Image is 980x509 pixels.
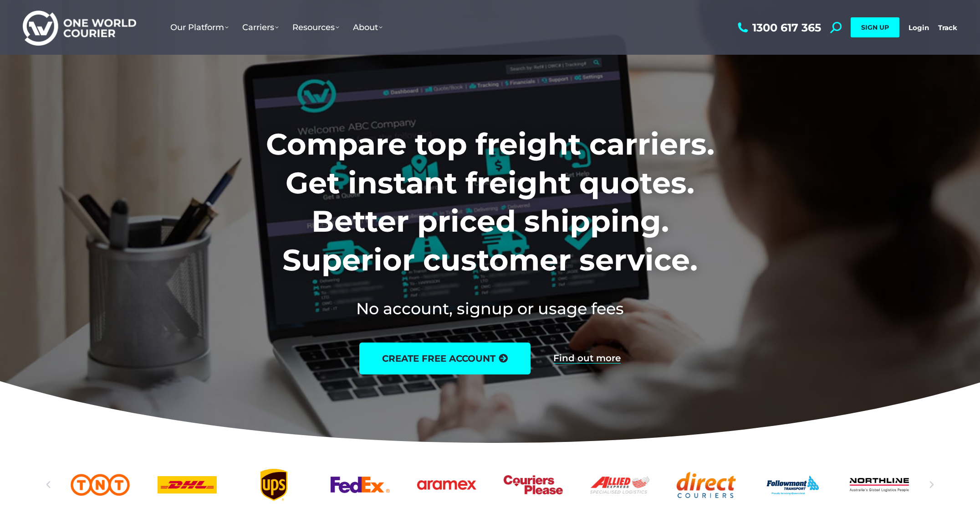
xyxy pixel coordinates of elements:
a: SIGN UP [851,17,899,37]
div: 2 / 25 [71,469,130,501]
a: Allied Express logo [590,469,649,501]
a: Followmont transoirt web logo [763,469,822,501]
span: Resources [292,22,339,32]
div: 7 / 25 [504,469,563,501]
a: 1300 617 365 [735,22,821,33]
a: create free account [359,343,531,374]
span: Our Platform [170,22,229,32]
span: SIGN UP [861,23,889,31]
div: 8 / 25 [590,469,649,501]
img: One World Courier [23,9,136,46]
div: 5 / 25 [331,469,390,501]
a: Direct Couriers logo [677,469,736,501]
a: Aramex_logo [417,469,476,501]
a: Login [909,23,929,32]
div: 9 / 25 [677,469,736,501]
div: 3 / 25 [157,469,216,501]
div: 11 / 25 [850,469,909,501]
a: Northline logo [850,469,909,501]
div: 6 / 25 [417,469,476,501]
div: 4 / 25 [244,469,303,501]
div: Slides [71,469,909,501]
a: UPS logo [244,469,303,501]
a: Our Platform [163,13,235,42]
a: Resources [286,13,346,42]
div: 10 / 25 [763,469,822,501]
h1: Compare top freight carriers. Get instant freight quotes. Better priced shipping. Superior custom... [206,125,775,279]
a: Carriers [235,13,286,42]
a: DHl logo [157,469,216,501]
a: Find out more [553,353,621,364]
a: TNT logo Australian freight company [71,469,130,501]
span: About [353,22,383,32]
a: Track [938,23,957,32]
a: FedEx logo [331,469,390,501]
a: About [346,13,389,42]
a: Couriers Please logo [504,469,563,501]
span: Carriers [242,22,279,32]
h2: No account, signup or usage fees [206,297,775,320]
